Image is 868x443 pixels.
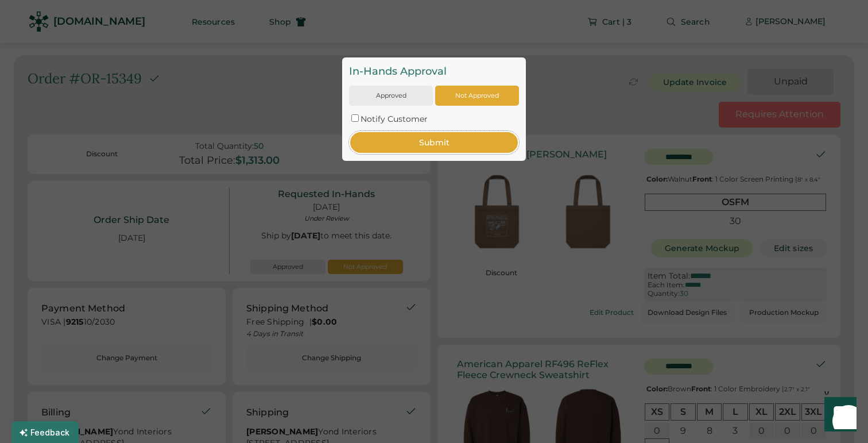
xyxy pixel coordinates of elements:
[349,64,519,79] div: In-Hands Approval
[435,86,519,106] button: Not Approved
[349,86,433,106] button: Approved
[361,114,428,124] label: Notify Customer
[813,391,863,441] iframe: Front Chat
[349,131,519,154] button: Submit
